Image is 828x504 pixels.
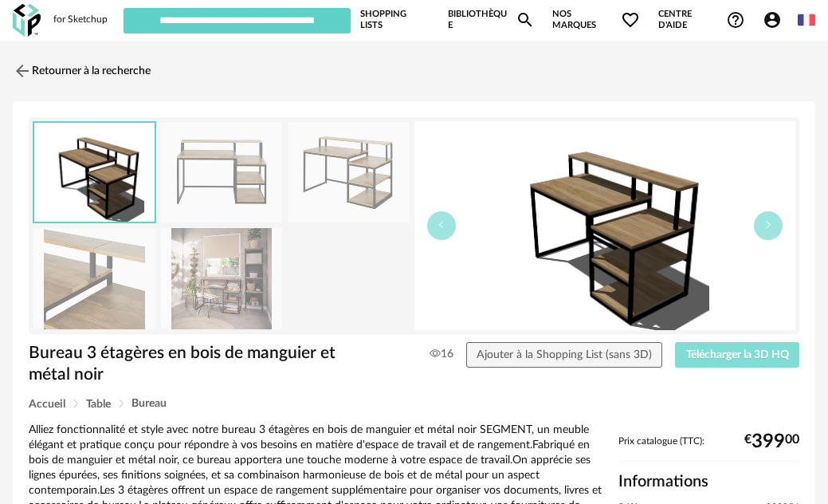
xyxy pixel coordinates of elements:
[621,10,640,30] span: Heart Outline icon
[13,4,41,37] img: OXP
[658,9,745,32] span: Centre d'aideHelp Circle Outline icon
[360,6,430,33] a: Shopping Lists
[618,471,799,492] h2: Informations
[86,399,111,410] span: Table
[13,53,151,89] a: Retourner à la recherche
[29,398,799,410] div: Breadcrumb
[53,14,108,26] div: for Sketchup
[161,122,283,223] img: bureau-3-etageres-en-bois-de-manguier-et-metal-noir-1000-6-31-238856_1.jpg
[763,10,782,30] span: Account Circle icon
[675,342,799,368] button: Télécharger la 3D HQ
[288,122,410,223] img: bureau-3-etageres-en-bois-de-manguier-et-metal-noir-1000-6-31-238856_2.jpg
[618,435,799,462] div: Prix catalogue (TTC):
[29,342,340,386] h1: Bureau 3 étagères en bois de manguier et métal noir
[744,436,799,447] div: € 00
[798,11,815,29] img: fr
[763,10,789,30] span: Account Circle icon
[448,6,535,33] a: BibliothèqueMagnify icon
[29,399,65,410] span: Accueil
[726,10,745,30] span: Help Circle Outline icon
[13,61,32,81] img: svg+xml;base64,PHN2ZyB3aWR0aD0iMjQiIGhlaWdodD0iMjQiIHZpZXdCb3g9IjAgMCAyNCAyNCIgZmlsbD0ibm9uZSIgeG...
[430,347,453,361] span: 16
[414,121,796,330] img: thumbnail.png
[516,10,535,30] span: Magnify icon
[686,349,789,360] span: Télécharger la 3D HQ
[33,228,155,329] img: bureau-3-etageres-en-bois-de-manguier-et-metal-noir-1000-6-31-238856_3.jpg
[477,349,652,360] span: Ajouter à la Shopping List (sans 3D)
[751,436,785,447] span: 399
[466,342,663,368] button: Ajouter à la Shopping List (sans 3D)
[552,6,641,33] span: Nos marques
[161,228,283,329] img: bureau-3-etageres-en-bois-de-manguier-et-metal-noir-1000-6-31-238856_5.jpg
[34,123,155,222] img: thumbnail.png
[131,398,167,409] span: Bureau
